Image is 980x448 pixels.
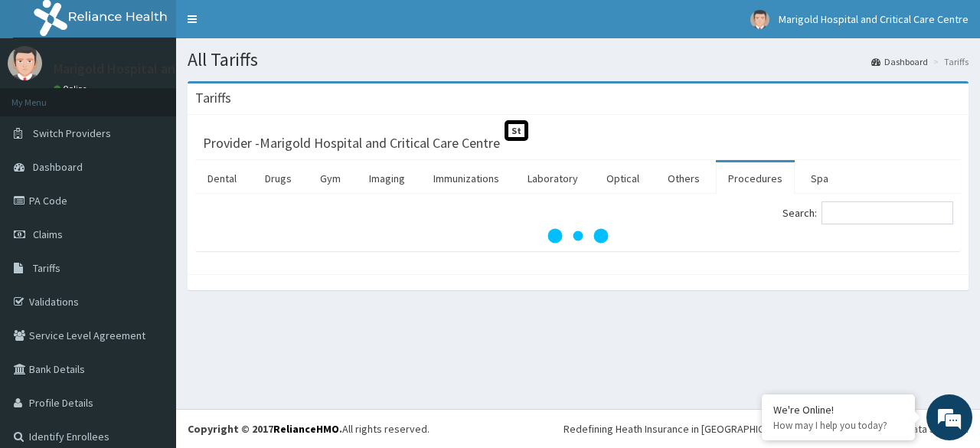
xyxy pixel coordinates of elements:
label: Search: [782,201,953,224]
a: Optical [594,162,652,195]
a: RelianceHMO [273,422,339,436]
div: We're Online! [773,403,903,417]
a: Drugs [253,162,304,195]
img: User Image [8,46,42,80]
div: Chat with us now [80,86,257,106]
a: Laboratory [515,162,590,195]
div: Minimize live chat window [251,8,288,44]
span: Claims [33,227,63,241]
a: Dental [195,162,249,195]
a: Gym [308,162,353,195]
a: Immunizations [421,162,511,195]
h1: All Tariffs [188,50,969,70]
img: d_794563401_company_1708531726252_794563401 [28,77,62,115]
img: User Image [750,10,769,29]
h3: Provider - Marigold Hospital and Critical Care Centre [203,136,500,150]
span: Switch Providers [33,126,111,140]
svg: audio-loading [547,205,609,267]
a: Others [655,162,712,195]
footer: All rights reserved. [176,409,980,448]
a: Online [54,83,90,94]
p: Marigold Hospital and Critical Care Centre [54,62,302,76]
p: How may I help you today? [773,419,903,432]
input: Search: [822,201,953,224]
div: Redefining Heath Insurance in [GEOGRAPHIC_DATA] using Telemedicine and Data Science! [563,421,969,437]
a: Spa [799,162,841,195]
span: Dashboard [33,160,83,174]
a: Dashboard [871,55,928,68]
li: Tariffs [929,55,969,68]
h3: Tariffs [195,91,231,105]
textarea: Type your message and hit 'Enter' [8,291,292,345]
a: Imaging [357,162,417,195]
span: We're online! [89,129,211,284]
span: Tariffs [33,261,60,275]
strong: Copyright © 2017 . [188,422,342,436]
a: Procedures [716,162,795,195]
span: Marigold Hospital and Critical Care Centre [779,12,969,26]
span: St [505,120,528,141]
